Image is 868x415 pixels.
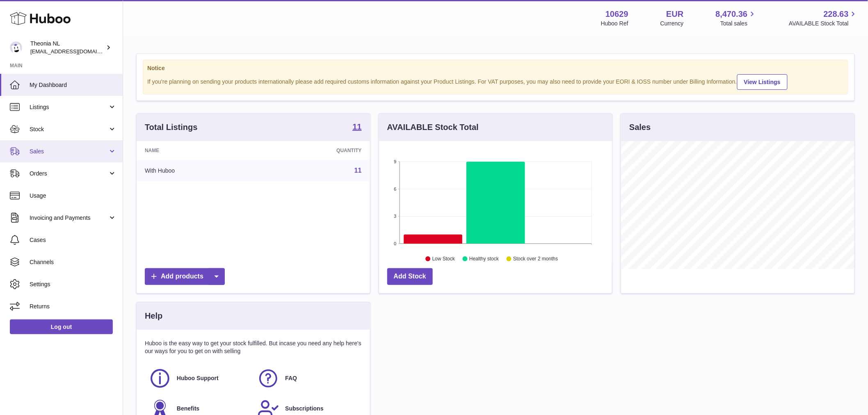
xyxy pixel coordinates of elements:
strong: 11 [352,123,361,131]
text: Low Stock [432,256,455,262]
img: info@wholesomegoods.eu [10,41,22,54]
text: Stock over 2 months [513,256,558,262]
span: Invoicing and Payments [30,214,108,222]
div: Theonia NL [30,40,104,55]
span: Usage [30,192,116,200]
a: Add products [145,268,225,285]
a: Huboo Support [149,367,249,390]
span: FAQ [285,374,297,382]
th: Quantity [260,141,370,160]
text: 6 [394,187,396,192]
h3: Total Listings [145,122,198,133]
text: 0 [394,241,396,246]
a: 228.63 AVAILABLE Stock Total [789,9,858,27]
a: 11 [352,123,361,132]
span: Orders [30,170,108,178]
span: Channels [30,258,116,266]
text: Healthy stock [469,256,499,262]
span: Returns [30,303,116,310]
span: AVAILABLE Stock Total [789,20,858,27]
h3: Help [145,310,162,322]
span: 228.63 [824,9,849,20]
a: FAQ [257,367,357,390]
a: Add Stock [387,268,433,285]
strong: Notice [147,64,844,72]
a: 11 [354,167,362,174]
h3: AVAILABLE Stock Total [387,122,479,133]
h3: Sales [629,122,651,133]
strong: EUR [666,9,683,20]
span: Sales [30,148,108,155]
span: Cases [30,236,116,244]
div: Currency [660,20,684,27]
p: Huboo is the easy way to get your stock fulfilled. But incase you need any help here's our ways f... [145,340,362,355]
span: Subscriptions [285,405,323,413]
span: Settings [30,280,116,288]
span: Benefits [177,405,199,413]
span: Total sales [720,20,757,27]
a: View Listings [737,74,788,90]
a: 8,470.36 Total sales [716,9,757,27]
div: If you're planning on sending your products internationally please add required customs informati... [147,73,844,90]
text: 9 [394,159,396,164]
span: Stock [30,125,108,133]
th: Name [137,141,260,160]
strong: 10629 [605,9,628,20]
div: Huboo Ref [601,20,628,27]
td: With Huboo [137,160,260,181]
span: Listings [30,103,108,111]
span: 8,470.36 [716,9,748,20]
span: My Dashboard [30,81,116,89]
span: [EMAIL_ADDRESS][DOMAIN_NAME] [30,48,121,55]
span: Huboo Support [177,374,219,382]
a: Log out [10,319,113,334]
text: 3 [394,214,396,219]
